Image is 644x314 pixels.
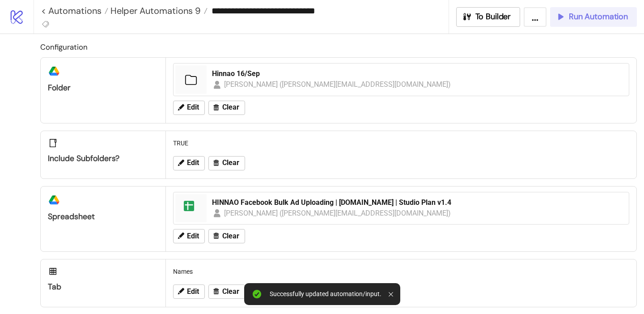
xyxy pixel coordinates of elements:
[40,41,637,53] h2: Configuration
[524,7,547,27] button: ...
[169,263,633,280] div: Names
[187,288,199,296] span: Edit
[48,212,158,222] div: Spreadsheet
[222,159,239,167] span: Clear
[169,135,633,152] div: TRUE
[224,79,451,90] div: [PERSON_NAME] ([PERSON_NAME][EMAIL_ADDRESS][DOMAIN_NAME])
[187,103,199,111] span: Edit
[212,198,623,208] div: HINNAO Facebook Bulk Ad Uploading | [DOMAIN_NAME] | Studio Plan v1.4
[222,103,239,111] span: Clear
[48,83,158,93] div: Folder
[475,12,511,22] span: To Builder
[212,69,623,79] div: Hinnao 16/Sep
[173,229,205,243] button: Edit
[108,6,208,15] a: Helper Automations 9
[187,232,199,240] span: Edit
[569,12,628,22] span: Run Automation
[48,282,158,292] div: Tab
[208,101,245,115] button: Clear
[173,284,205,299] button: Edit
[173,101,205,115] button: Edit
[222,232,239,240] span: Clear
[224,208,451,219] div: [PERSON_NAME] ([PERSON_NAME][EMAIL_ADDRESS][DOMAIN_NAME])
[173,156,205,170] button: Edit
[208,156,245,170] button: Clear
[41,6,108,15] a: < Automations
[208,229,245,243] button: Clear
[108,5,201,17] span: Helper Automations 9
[208,284,245,299] button: Clear
[48,153,158,164] div: Include subfolders?
[270,290,381,298] div: Successfully updated automation/input.
[187,159,199,167] span: Edit
[456,7,521,27] button: To Builder
[550,7,637,27] button: Run Automation
[222,288,239,296] span: Clear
